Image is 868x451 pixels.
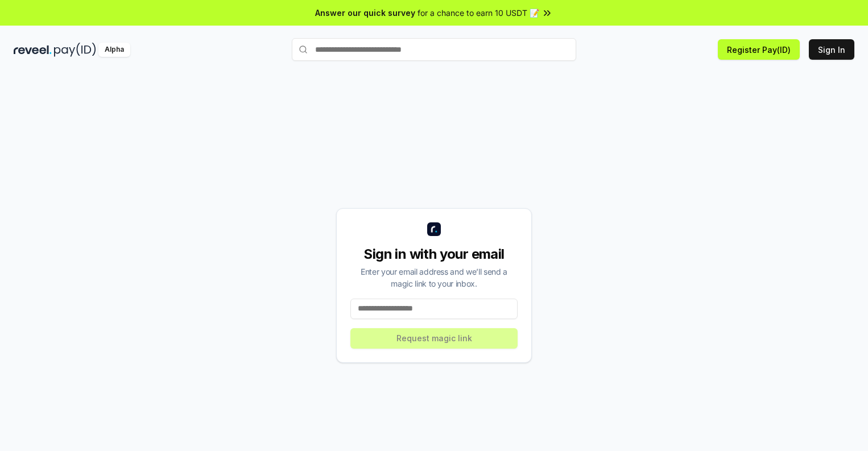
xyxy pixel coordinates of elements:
img: pay_id [54,43,96,57]
img: logo_small [427,222,441,236]
button: Sign In [809,39,854,60]
span: Answer our quick survey [315,7,415,19]
div: Enter your email address and we’ll send a magic link to your inbox. [350,266,518,289]
button: Register Pay(ID) [718,39,800,60]
span: for a chance to earn 10 USDT 📝 [418,7,539,19]
img: reveel_dark [14,43,52,57]
div: Alpha [98,43,130,57]
div: Sign in with your email [350,245,518,263]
